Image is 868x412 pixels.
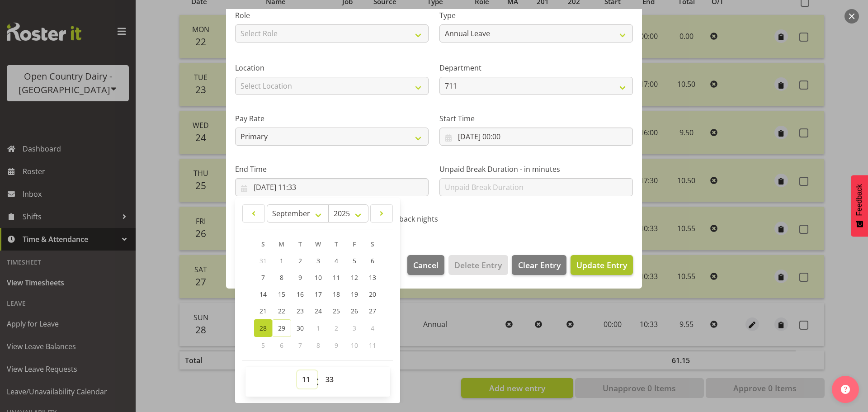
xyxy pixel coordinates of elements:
span: 11 [333,273,340,282]
input: Click to select... [235,178,429,196]
label: Start Time [439,113,633,124]
a: 2 [291,252,309,269]
label: Type [439,10,633,21]
a: 26 [345,303,363,319]
a: 18 [327,286,345,303]
a: 8 [272,269,291,286]
span: 24 [315,307,322,315]
span: Feedback [855,184,863,216]
span: 3 [316,256,320,265]
a: 21 [254,303,272,319]
span: Delete Entry [454,259,502,271]
a: 28 [254,319,272,337]
span: S [371,240,374,248]
a: 7 [254,269,272,286]
span: S [261,240,265,248]
label: Location [235,62,429,73]
button: Update Entry [571,255,633,275]
a: 22 [272,303,291,319]
label: Unpaid Break Duration - in minutes [439,164,633,175]
a: 19 [345,286,363,303]
span: 2 [298,256,302,265]
span: 2 [335,324,338,332]
a: 3 [309,252,327,269]
span: W [315,240,321,248]
a: 20 [363,286,382,303]
span: 4 [371,324,374,332]
a: 6 [363,252,382,269]
span: 10 [351,341,358,350]
span: 26 [351,307,358,315]
label: Department [439,62,633,73]
a: 10 [309,269,327,286]
span: 7 [261,273,265,282]
span: 30 [297,324,304,332]
span: 1 [280,256,283,265]
a: 17 [309,286,327,303]
span: 20 [369,290,376,298]
span: Cancel [413,259,439,271]
a: 14 [254,286,272,303]
a: 13 [363,269,382,286]
span: 4 [335,256,338,265]
button: Cancel [407,255,444,275]
span: 16 [297,290,304,298]
span: 27 [369,307,376,315]
span: 9 [298,273,302,282]
span: 23 [297,307,304,315]
span: 6 [280,341,283,350]
button: Feedback - Show survey [851,175,868,237]
a: 11 [327,269,345,286]
a: 12 [345,269,363,286]
a: 29 [272,319,291,337]
a: 1 [272,252,291,269]
label: Pay Rate [235,113,429,124]
span: 21 [259,307,267,315]
span: T [298,240,302,248]
span: M [278,240,284,248]
a: 15 [272,286,291,303]
label: Role [235,10,429,21]
span: : [316,370,319,393]
span: 8 [280,273,283,282]
span: Update Entry [576,260,627,270]
input: Unpaid Break Duration [439,178,633,196]
span: 5 [353,256,356,265]
a: 24 [309,303,327,319]
input: Click to select... [439,128,633,146]
img: help-xxl-2.png [841,385,850,394]
span: 15 [278,290,285,298]
span: F [353,240,356,248]
span: 28 [259,324,267,332]
span: 10 [315,273,322,282]
a: 30 [291,319,309,337]
a: 27 [363,303,382,319]
span: 13 [369,273,376,282]
span: 29 [278,324,285,332]
a: 23 [291,303,309,319]
a: 9 [291,269,309,286]
span: 8 [316,341,320,350]
span: 5 [261,341,265,350]
span: 6 [371,256,374,265]
span: 1 [316,324,320,332]
span: 22 [278,307,285,315]
span: 12 [351,273,358,282]
span: 17 [315,290,322,298]
span: 18 [333,290,340,298]
button: Clear Entry [512,255,566,275]
span: 31 [259,256,267,265]
label: End Time [235,164,429,175]
span: T [335,240,338,248]
span: 9 [335,341,338,350]
span: 25 [333,307,340,315]
span: 19 [351,290,358,298]
button: Delete Entry [448,255,508,275]
span: 14 [259,290,267,298]
span: 11 [369,341,376,350]
a: 16 [291,286,309,303]
span: Clear Entry [518,259,561,271]
span: Call back nights [380,214,438,223]
span: 7 [298,341,302,350]
a: 5 [345,252,363,269]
